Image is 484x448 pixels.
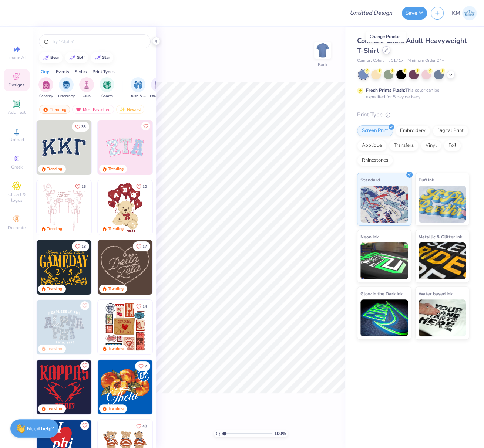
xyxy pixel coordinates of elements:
[366,87,457,100] div: This color can be expedited for 5 day delivery.
[8,55,26,61] span: Image AI
[142,424,147,428] span: 40
[81,185,86,189] span: 15
[419,299,466,336] img: Water based Ink
[388,58,404,64] span: # C1717
[47,226,62,232] div: Trending
[43,55,49,60] img: trend_line.gif
[133,301,150,311] button: Like
[75,107,81,112] img: most_fav.gif
[83,81,91,89] img: Club Image
[357,111,469,119] div: Print Type
[152,360,207,414] img: f22b6edb-555b-47a9-89ed-0dd391bfae4f
[108,406,123,411] div: Trending
[103,81,111,89] img: Sports Image
[142,185,147,189] span: 10
[91,240,146,295] img: 2b704b5a-84f6-4980-8295-53d958423ff9
[130,94,147,99] span: Rush & Bid
[38,77,53,99] div: filter for Sorority
[9,82,25,88] span: Designs
[360,176,380,184] span: Standard
[360,242,408,279] img: Neon Ink
[69,55,75,60] img: trend_line.gif
[150,94,167,99] span: Parent's Weekend
[62,81,70,89] img: Fraternity Image
[154,81,163,89] img: Parent's Weekend Image
[58,77,75,99] button: filter button
[72,181,89,191] button: Like
[47,286,62,292] div: Trending
[357,58,384,64] span: Comfort Colors
[389,140,419,151] div: Transfers
[80,301,89,310] button: Like
[37,360,91,414] img: fbf7eecc-576a-4ece-ac8a-ca7dcc498f59
[407,58,444,64] span: Minimum Order: 24 +
[116,105,144,114] div: Newest
[37,120,91,175] img: 3b9aba4f-e317-4aa7-a679-c95a879539bd
[142,245,147,248] span: 17
[360,290,403,298] span: Glow in the Dark Ink
[43,107,48,112] img: trending.gif
[8,225,26,231] span: Decorate
[134,81,142,89] img: Rush & Bid Image
[152,300,207,354] img: b0e5e834-c177-467b-9309-b33acdc40f03
[75,68,87,75] div: Styles
[91,180,146,235] img: d12a98c7-f0f7-4345-bf3a-b9f1b718b86e
[65,52,88,63] button: golf
[37,240,91,295] img: b8819b5f-dd70-42f8-b218-32dd770f7b03
[421,140,441,151] div: Vinyl
[108,226,123,232] div: Trending
[133,421,150,431] button: Like
[50,55,59,60] div: bear
[91,120,146,175] img: edfb13fc-0e43-44eb-bea2-bf7fc0dd67f9
[98,360,152,414] img: 8659caeb-cee5-4a4c-bd29-52ea2f761d42
[315,43,330,58] img: Back
[47,166,62,172] div: Trending
[47,346,62,352] div: Trending
[360,186,408,223] img: Standard
[135,361,150,371] button: Like
[357,140,387,151] div: Applique
[152,120,207,175] img: 5ee11766-d822-42f5-ad4e-763472bf8dcf
[79,77,94,99] button: filter button
[58,94,75,99] span: Fraternity
[357,36,467,55] span: Comfort Colors Adult Heavyweight T-Shirt
[402,7,427,20] button: Save
[444,140,461,151] div: Foil
[47,406,62,411] div: Trending
[419,176,434,184] span: Puff Ink
[42,81,50,89] img: Sorority Image
[80,361,89,370] button: Like
[152,180,207,235] img: e74243e0-e378-47aa-a400-bc6bcb25063a
[39,94,53,99] span: Sorority
[150,77,167,99] div: filter for Parent's Weekend
[452,6,477,20] a: KM
[433,125,468,136] div: Digital Print
[419,290,453,298] span: Water based Ink
[58,77,75,99] div: filter for Fraternity
[77,55,85,60] div: golf
[133,241,150,251] button: Like
[102,55,110,60] div: star
[9,137,24,143] span: Upload
[38,77,53,99] button: filter button
[91,52,113,63] button: star
[100,77,114,99] button: filter button
[83,94,91,99] span: Club
[80,421,89,430] button: Like
[98,300,152,354] img: 6de2c09e-6ade-4b04-8ea6-6dac27e4729e
[51,38,146,45] input: Try "Alpha"
[274,430,286,437] span: 100 %
[150,77,167,99] button: filter button
[120,107,125,112] img: Newest.gif
[344,6,398,20] input: Untitled Design
[98,120,152,175] img: 9980f5e8-e6a1-4b4a-8839-2b0e9349023c
[452,9,460,17] span: KM
[37,180,91,235] img: 83dda5b0-2158-48ca-832c-f6b4ef4c4536
[91,360,146,414] img: 26489e97-942d-434c-98d3-f0000c66074d
[419,186,466,223] img: Puff Ink
[37,300,91,354] img: 5a4b4175-9e88-49c8-8a23-26d96782ddc6
[101,94,113,99] span: Sports
[318,61,327,68] div: Back
[108,346,123,352] div: Trending
[366,31,406,42] div: Change Product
